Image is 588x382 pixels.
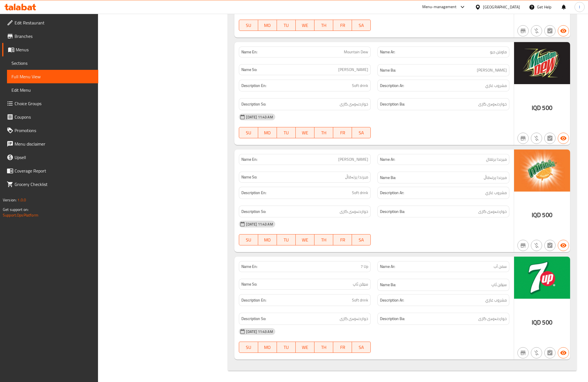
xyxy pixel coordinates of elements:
span: WE [298,236,312,244]
span: Version: [3,196,17,204]
strong: Description So: [241,315,266,322]
span: مشروب غازي [485,82,507,89]
span: خواردنەوەی گازی [478,208,507,215]
span: Get support on: [3,206,29,213]
span: میرندا پرتەقاڵ [345,174,368,180]
span: SA [354,129,368,137]
a: Support.OpsPlatform [3,211,38,219]
a: Menu disclaimer [2,137,98,151]
button: TH [314,20,333,31]
button: SA [352,127,371,138]
button: Purchased item [531,240,542,251]
a: Edit Restaurant [2,16,98,29]
strong: Name Ba: [380,67,396,74]
strong: Description Ar: [380,297,404,304]
button: SU [239,234,258,245]
span: 1.0.0 [17,196,26,204]
button: SA [352,234,371,245]
a: Coupons [2,110,98,124]
strong: Description En: [241,189,266,196]
button: Available [558,347,569,358]
span: Edit Menu [11,87,94,93]
span: Full Menu View [11,73,94,80]
span: مشروب غازي [485,189,507,196]
span: خواردنەوەی گازی [478,315,507,322]
span: MO [260,129,275,137]
strong: Description En: [241,82,266,89]
button: MO [258,20,277,31]
span: TH [317,343,331,351]
a: Grocery Checklist [2,178,98,191]
strong: Name En: [241,264,257,270]
span: Promotions [15,127,94,134]
span: FR [335,236,350,244]
strong: Name En: [241,49,257,55]
strong: Description So: [241,208,266,215]
span: میرندا پرتەقاڵ [484,174,507,181]
button: SA [352,342,371,353]
span: Soft drink [352,297,368,304]
span: SA [354,236,368,244]
strong: Description Ba: [380,315,405,322]
span: Soft drink [352,82,368,89]
span: IQD [532,210,541,220]
span: [DATE] 11:43 AM [244,222,275,227]
span: MO [260,236,275,244]
strong: Name So: [241,174,257,180]
span: ميرندا برتقال [486,157,507,162]
span: MO [260,343,275,351]
button: TH [314,234,333,245]
strong: Name Ba: [380,174,396,181]
span: Mountain Dew [344,49,368,55]
span: TU [279,343,293,351]
span: WE [298,343,312,351]
span: Menus [16,46,94,53]
strong: Description Ba: [380,208,405,215]
button: Purchased item [531,25,542,36]
span: FR [335,21,350,29]
span: [PERSON_NAME] [338,157,368,162]
span: TH [317,21,331,29]
strong: Name Ar: [380,49,395,55]
button: Purchased item [531,133,542,144]
span: SU [241,236,256,244]
span: FR [335,129,350,137]
button: MO [258,234,277,245]
button: MO [258,127,277,138]
span: SU [241,343,256,351]
span: [PERSON_NAME] [477,67,507,74]
span: IQD [532,102,541,113]
span: Sections [11,60,94,66]
button: Not has choices [544,347,556,358]
div: Menu-management [422,4,457,10]
img: Mountain_Dew638928432128643786.jpg [514,42,570,84]
button: MO [258,342,277,353]
span: IQD [532,317,541,328]
span: [DATE] 11:43 AM [244,114,275,120]
span: WE [298,21,312,29]
strong: Description So: [241,101,266,108]
span: [PERSON_NAME] [338,67,368,73]
button: TH [314,342,333,353]
button: Not has choices [544,25,556,36]
span: 500 [542,210,552,220]
strong: Name En: [241,157,257,162]
strong: Name Ar: [380,264,395,270]
strong: Description Ar: [380,82,404,89]
button: TU [277,127,296,138]
span: Menu disclaimer [15,141,94,147]
span: Upsell [15,154,94,161]
span: 500 [542,317,552,328]
span: Choice Groups [15,100,94,107]
button: Not has choices [544,133,556,144]
button: Not branch specific item [517,25,529,36]
span: SU [241,129,256,137]
span: [DATE] 11:43 AM [244,329,275,334]
strong: Name Ba: [380,281,396,288]
button: WE [296,20,314,31]
button: SU [239,20,258,31]
span: SU [241,21,256,29]
button: Available [558,25,569,36]
button: TH [314,127,333,138]
button: FR [333,20,352,31]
